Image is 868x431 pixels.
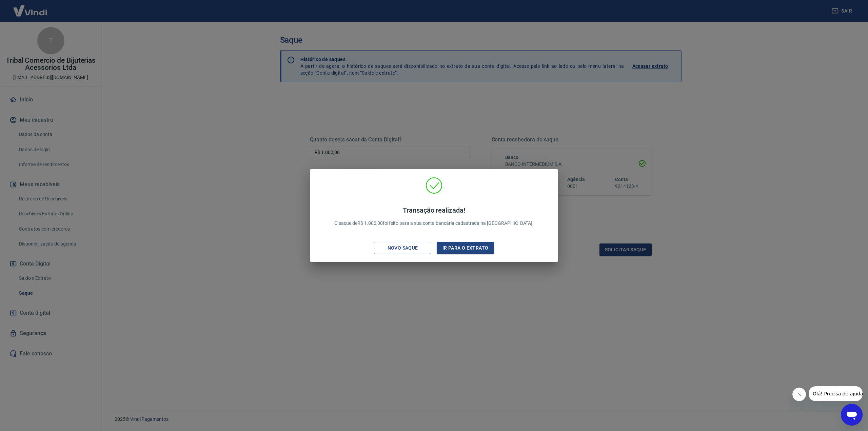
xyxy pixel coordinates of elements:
p: O saque de R$ 1.000,00 foi feito para a sua conta bancária cadastrada na [GEOGRAPHIC_DATA]. [334,206,534,227]
button: Novo saque [374,242,431,254]
iframe: Fechar mensagem [792,388,806,401]
iframe: Botão para abrir a janela de mensagens [841,404,863,426]
h4: Transação realizada! [334,206,534,214]
span: Olá! Precisa de ajuda? [4,5,57,10]
button: Ir para o extrato [437,242,494,254]
div: Novo saque [379,244,426,252]
iframe: Mensagem da empresa [809,386,863,401]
